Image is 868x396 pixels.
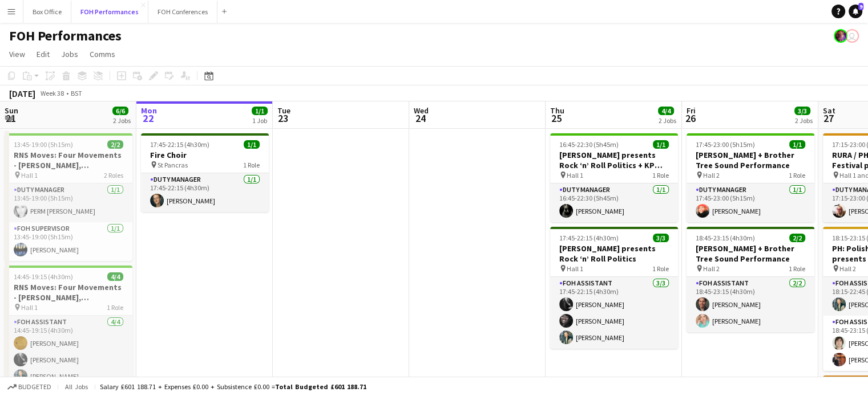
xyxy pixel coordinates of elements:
[5,150,132,170] h3: RNS Moves: Four Movements - [PERSON_NAME], [PERSON_NAME], [PERSON_NAME] & [PERSON_NAME]
[550,227,678,349] app-job-card: 17:45-22:15 (4h30m)3/3[PERSON_NAME] presents Rock ‘n’ Roll Politics Hall 11 RoleFOH Assistant3/31...
[139,112,157,125] span: 22
[252,107,268,115] span: 1/1
[14,272,73,281] span: 14:45-19:15 (4h30m)
[789,264,805,273] span: 1 Role
[85,47,120,62] a: Comms
[5,133,132,261] app-job-card: 13:45-19:00 (5h15m)2/2RNS Moves: Four Movements - [PERSON_NAME], [PERSON_NAME], [PERSON_NAME] & [...
[113,116,131,125] div: 2 Jobs
[795,116,813,125] div: 2 Jobs
[5,47,30,62] a: View
[845,29,859,43] app-user-avatar: Liveforce Admin
[687,277,814,332] app-card-role: FOH Assistant2/218:45-23:15 (4h30m)[PERSON_NAME][PERSON_NAME]
[794,107,810,115] span: 3/3
[703,264,720,273] span: Hall 2
[687,133,814,222] app-job-card: 17:45-23:00 (5h15m)1/1[PERSON_NAME] + Brother Tree Sound Performance Hall 21 RoleDuty Manager1/11...
[14,140,73,149] span: 13:45-19:00 (5h15m)
[90,49,115,59] span: Comms
[61,49,78,59] span: Jobs
[821,112,835,125] span: 27
[696,234,755,242] span: 18:45-23:15 (4h30m)
[63,382,90,391] span: All jobs
[18,383,51,391] span: Budgeted
[412,112,429,125] span: 24
[687,105,696,116] span: Fri
[559,234,619,242] span: 17:45-22:15 (4h30m)
[687,150,814,170] h3: [PERSON_NAME] + Brother Tree Sound Performance
[275,382,366,391] span: Total Budgeted £601 188.71
[550,105,564,116] span: Thu
[141,105,157,116] span: Mon
[548,112,564,125] span: 25
[32,47,54,62] a: Edit
[789,171,805,179] span: 1 Role
[38,89,66,97] span: Week 38
[277,105,290,116] span: Tue
[112,107,128,115] span: 6/6
[23,1,71,23] button: Box Office
[3,112,18,125] span: 21
[652,264,669,273] span: 1 Role
[550,243,678,264] h3: [PERSON_NAME] presents Rock ‘n’ Roll Politics
[21,303,38,312] span: Hall 1
[687,183,814,222] app-card-role: Duty Manager1/117:45-23:00 (5h15m)[PERSON_NAME]
[849,5,862,18] a: 9
[567,171,583,179] span: Hall 1
[653,140,669,149] span: 1/1
[559,140,619,149] span: 16:45-22:30 (5h45m)
[696,140,755,149] span: 17:45-23:00 (5h15m)
[100,382,366,391] div: Salary £601 188.71 + Expenses £0.00 + Subsistence £0.00 =
[5,105,18,116] span: Sun
[243,161,260,169] span: 1 Role
[107,303,123,312] span: 1 Role
[6,381,53,393] button: Budgeted
[150,140,209,149] span: 17:45-22:15 (4h30m)
[9,49,25,59] span: View
[823,105,835,116] span: Sat
[414,105,429,116] span: Wed
[685,112,696,125] span: 26
[158,161,188,169] span: St Pancras
[104,171,123,179] span: 2 Roles
[550,133,678,222] app-job-card: 16:45-22:30 (5h45m)1/1[PERSON_NAME] presents Rock ‘n’ Roll Politics + KP Choir Hall 11 RoleDuty M...
[687,227,814,332] app-job-card: 18:45-23:15 (4h30m)2/2[PERSON_NAME] + Brother Tree Sound Performance Hall 21 RoleFOH Assistant2/2...
[858,3,863,10] span: 9
[71,1,148,23] button: FOH Performances
[9,88,35,99] div: [DATE]
[56,47,83,62] a: Jobs
[71,89,82,97] div: BST
[658,107,674,115] span: 4/4
[37,49,50,59] span: Edit
[550,277,678,349] app-card-role: FOH Assistant3/317:45-22:15 (4h30m)[PERSON_NAME][PERSON_NAME][PERSON_NAME]
[567,264,583,273] span: Hall 1
[834,29,847,43] app-user-avatar: Frazer Mclean
[21,171,38,179] span: Hall 1
[141,133,269,212] app-job-card: 17:45-22:15 (4h30m)1/1Fire Choir St Pancras1 RoleDuty Manager1/117:45-22:15 (4h30m)[PERSON_NAME]
[5,222,132,261] app-card-role: FOH Supervisor1/113:45-19:00 (5h15m)[PERSON_NAME]
[5,183,132,222] app-card-role: Duty Manager1/113:45-19:00 (5h15m)PERM [PERSON_NAME]
[148,1,217,23] button: FOH Conferences
[703,171,720,179] span: Hall 2
[550,183,678,222] app-card-role: Duty Manager1/116:45-22:30 (5h45m)[PERSON_NAME]
[252,116,267,125] div: 1 Job
[550,150,678,170] h3: [PERSON_NAME] presents Rock ‘n’ Roll Politics + KP Choir
[276,112,290,125] span: 23
[107,140,123,149] span: 2/2
[141,150,269,160] h3: Fire Choir
[5,282,132,303] h3: RNS Moves: Four Movements - [PERSON_NAME], [PERSON_NAME], [PERSON_NAME] & [PERSON_NAME]
[687,243,814,264] h3: [PERSON_NAME] + Brother Tree Sound Performance
[839,264,856,273] span: Hall 2
[244,140,260,149] span: 1/1
[107,272,123,281] span: 4/4
[659,116,676,125] div: 2 Jobs
[653,234,669,242] span: 3/3
[652,171,669,179] span: 1 Role
[789,140,805,149] span: 1/1
[789,234,805,242] span: 2/2
[9,27,122,44] h1: FOH Performances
